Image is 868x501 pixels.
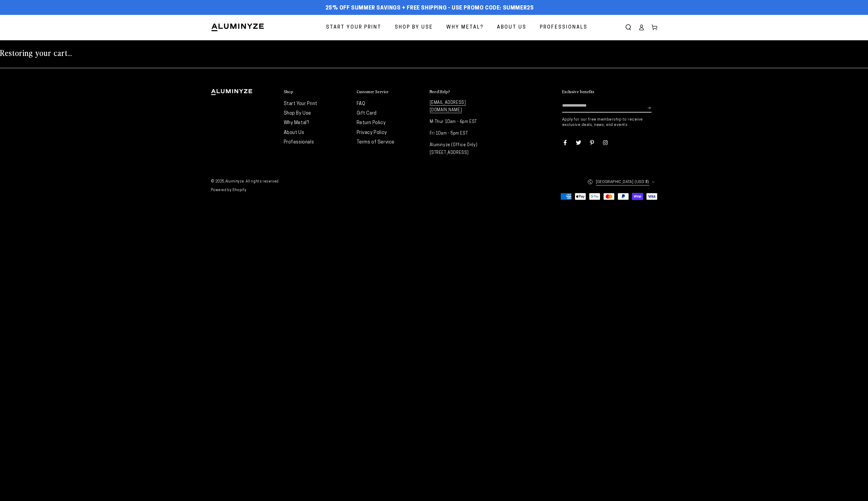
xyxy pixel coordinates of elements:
p: Aluminyze (Office Only) [STREET_ADDRESS] [430,141,497,156]
summary: Shop [284,89,351,95]
a: Why Metal? [442,20,488,35]
a: Professionals [284,140,314,145]
a: Shop By Use [284,111,311,116]
button: Subscribe [648,99,652,117]
a: Start Your Print [322,20,386,35]
span: Start Your Print [326,23,381,32]
a: Powered by Shopify [211,188,247,192]
span: Shop By Use [395,23,433,32]
a: Aluminyze [225,180,244,183]
span: Professionals [540,23,588,32]
p: M-Thur 10am - 6pm EST [430,118,497,126]
a: Return Policy [357,121,386,125]
a: About Us [284,130,304,135]
a: Professionals [535,20,592,35]
a: About Us [493,20,531,35]
a: Privacy Policy [357,130,387,135]
a: FAQ [357,102,365,106]
h2: Customer Service [357,89,389,94]
span: [GEOGRAPHIC_DATA] (USD $) [596,179,649,185]
a: Start Your Print [284,102,318,106]
h2: Exclusive benefits [562,89,595,94]
summary: Exclusive benefits [562,89,657,95]
img: Aluminyze [211,23,264,32]
span: About Us [497,23,526,32]
span: Why Metal? [446,23,484,32]
h2: Shop [284,89,294,94]
summary: Customer Service [357,89,424,95]
a: Why Metal? [284,121,309,125]
summary: Need Help? [430,89,497,95]
a: Terms of Service [357,140,395,145]
a: [EMAIL_ADDRESS][DOMAIN_NAME] [430,101,466,113]
a: Gift Card [357,111,377,116]
p: Fri 10am - 5pm EST [430,130,497,137]
button: [GEOGRAPHIC_DATA] (USD $) [588,176,657,188]
span: 25% off Summer Savings + Free Shipping - Use Promo Code: SUMMER25 [325,5,534,12]
p: Apply for our free membership to receive exclusive deals, news, and events. [562,117,657,128]
summary: Search our site [622,21,635,34]
a: Shop By Use [390,20,437,35]
h2: Need Help? [430,89,450,94]
small: © 2025, . All rights reserved. [211,177,434,186]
